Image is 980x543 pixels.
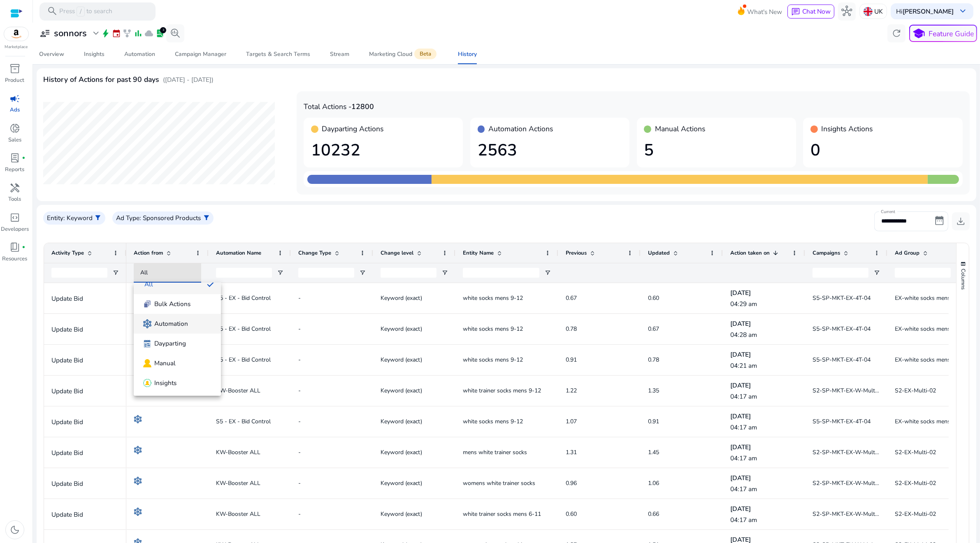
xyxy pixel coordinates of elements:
[144,280,153,289] span: All
[154,339,186,348] span: Dayparting
[154,299,190,309] span: Bulk Actions
[154,319,188,328] span: Automation
[154,359,176,368] span: Manual
[154,378,176,388] span: Insights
